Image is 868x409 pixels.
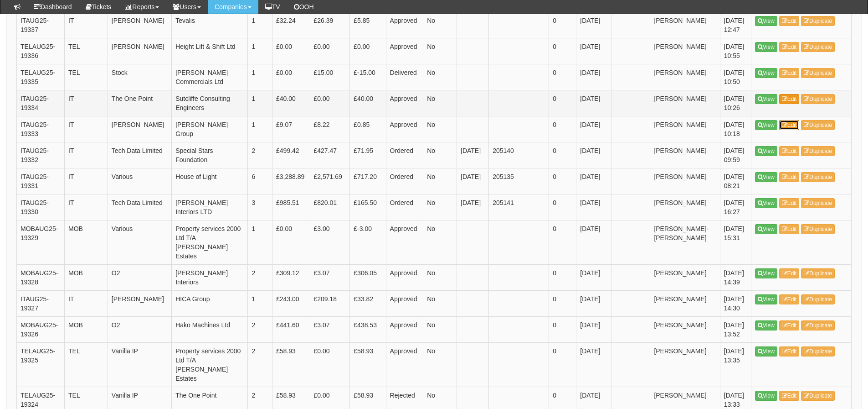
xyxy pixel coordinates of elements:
[720,168,751,194] td: [DATE] 08:21
[457,168,489,194] td: [DATE]
[423,12,457,38] td: No
[310,194,350,220] td: £820.01
[755,120,777,130] a: View
[272,38,310,64] td: £0.00
[350,142,386,168] td: £71.95
[423,316,457,342] td: No
[801,224,835,234] a: Duplicate
[65,12,108,38] td: IT
[720,116,751,142] td: [DATE] 10:18
[65,264,108,290] td: MOB
[310,90,350,116] td: £0.00
[108,264,171,290] td: O2
[172,264,248,290] td: [PERSON_NAME] Interiors
[549,142,576,168] td: 0
[350,220,386,264] td: £-3.00
[779,224,800,234] a: Edit
[779,42,800,52] a: Edit
[549,194,576,220] td: 0
[576,264,611,290] td: [DATE]
[423,168,457,194] td: No
[310,342,350,387] td: £0.00
[549,64,576,90] td: 0
[108,342,171,387] td: Vanilla IP
[549,38,576,64] td: 0
[17,12,65,38] td: ITAUG25-19337
[423,38,457,64] td: No
[576,64,611,90] td: [DATE]
[650,290,720,316] td: [PERSON_NAME]
[489,168,549,194] td: 205135
[248,64,272,90] td: 1
[720,290,751,316] td: [DATE] 14:30
[650,12,720,38] td: [PERSON_NAME]
[350,342,386,387] td: £58.93
[650,168,720,194] td: [PERSON_NAME]
[172,12,248,38] td: Tevalis
[801,146,835,156] a: Duplicate
[423,194,457,220] td: No
[576,12,611,38] td: [DATE]
[65,168,108,194] td: IT
[423,142,457,168] td: No
[386,38,423,64] td: Approved
[310,290,350,316] td: £209.18
[576,342,611,387] td: [DATE]
[720,38,751,64] td: [DATE] 10:55
[272,194,310,220] td: £985.51
[576,142,611,168] td: [DATE]
[386,290,423,316] td: Approved
[248,194,272,220] td: 3
[650,220,720,264] td: [PERSON_NAME]-[PERSON_NAME]
[549,264,576,290] td: 0
[779,120,800,130] a: Edit
[17,64,65,90] td: TELAUG25-19335
[650,116,720,142] td: [PERSON_NAME]
[801,320,835,330] a: Duplicate
[172,290,248,316] td: HICA Group
[172,38,248,64] td: Height Lift & Shift Ltd
[386,116,423,142] td: Approved
[576,194,611,220] td: [DATE]
[248,220,272,264] td: 1
[272,116,310,142] td: £9.07
[350,90,386,116] td: £40.00
[801,68,835,78] a: Duplicate
[549,168,576,194] td: 0
[576,290,611,316] td: [DATE]
[108,90,171,116] td: The One Point
[248,38,272,64] td: 1
[755,224,777,234] a: View
[576,168,611,194] td: [DATE]
[310,264,350,290] td: £3.07
[801,172,835,182] a: Duplicate
[386,342,423,387] td: Approved
[172,168,248,194] td: House of Light
[779,68,800,78] a: Edit
[779,268,800,278] a: Edit
[779,346,800,357] a: Edit
[755,346,777,357] a: View
[248,168,272,194] td: 6
[801,268,835,278] a: Duplicate
[350,316,386,342] td: £438.53
[108,38,171,64] td: [PERSON_NAME]
[755,268,777,278] a: View
[779,198,800,208] a: Edit
[457,142,489,168] td: [DATE]
[17,194,65,220] td: ITAUG25-19330
[386,316,423,342] td: Approved
[350,168,386,194] td: £717.20
[272,64,310,90] td: £0.00
[576,316,611,342] td: [DATE]
[720,12,751,38] td: [DATE] 12:47
[172,90,248,116] td: Sutcliffe Consulting Engineers
[108,12,171,38] td: [PERSON_NAME]
[650,264,720,290] td: [PERSON_NAME]
[386,12,423,38] td: Approved
[17,142,65,168] td: ITAUG25-19332
[720,316,751,342] td: [DATE] 13:52
[779,320,800,330] a: Edit
[755,172,777,182] a: View
[720,220,751,264] td: [DATE] 15:31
